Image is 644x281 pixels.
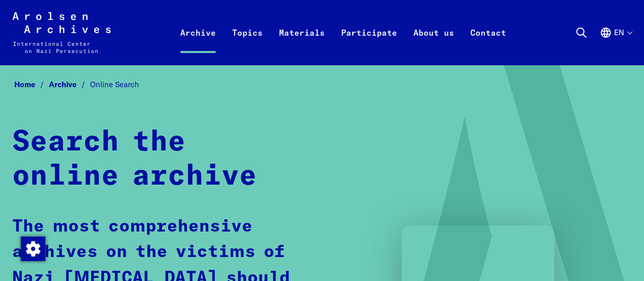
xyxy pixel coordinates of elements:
a: Contact [462,24,514,65]
div: Change consent [20,236,45,261]
a: Home [14,80,49,89]
nav: Breadcrumb [12,77,632,92]
nav: Primary [172,12,514,53]
a: Archive [172,24,224,65]
button: English, language selection [600,27,632,63]
a: Archive [49,80,90,89]
span: Online Search [90,80,139,89]
a: Materials [271,24,333,65]
img: Change consent [21,237,45,261]
a: About us [405,24,462,65]
strong: Search the online archive [12,128,257,191]
a: Participate [333,24,405,65]
a: Topics [224,24,271,65]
